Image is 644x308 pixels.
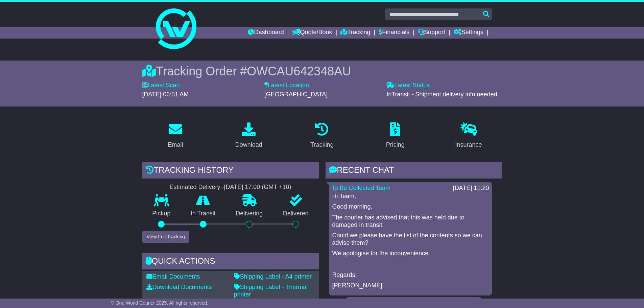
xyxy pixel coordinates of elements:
[332,282,488,289] p: [PERSON_NAME]
[332,250,488,257] p: We apologise for the inconvenience.
[264,82,309,89] label: Latest Location
[332,214,488,229] p: The courier has advised that this was held due to damaged in transit.
[142,64,502,78] div: Tracking Order #
[332,193,488,200] p: Hi Team,
[231,120,267,152] a: Download
[142,253,319,271] div: Quick Actions
[451,120,486,152] a: Insurance
[111,300,209,306] span: © One World Courier 2025. All rights reserved.
[234,273,312,280] a: Shipping Label - A4 printer
[418,27,445,39] a: Support
[142,91,189,98] span: [DATE] 06:51 AM
[146,284,212,290] a: Download Documents
[163,120,187,152] a: Email
[235,140,262,149] div: Download
[332,232,488,246] p: Could we please have the list of the contents so we can advise them?
[292,27,332,39] a: Quote/Book
[332,203,488,211] p: Good morning.
[386,91,497,98] span: InTransit - Shipment delivery info needed
[273,210,319,217] p: Delivered
[379,27,409,39] a: Financials
[326,162,502,180] div: RECENT CHAT
[168,140,183,149] div: Email
[142,184,319,191] div: Estimated Delivery -
[306,120,338,152] a: Tracking
[142,162,319,180] div: Tracking history
[386,140,405,149] div: Pricing
[264,91,328,98] span: [GEOGRAPHIC_DATA]
[142,210,181,217] p: Pickup
[332,271,488,279] p: Regards,
[332,185,391,191] a: To Be Collected Team
[146,273,200,280] a: Email Documents
[453,185,489,192] div: [DATE] 11:20
[226,210,273,217] p: Delivering
[386,82,430,89] label: Latest Status
[142,231,189,243] button: View Full Tracking
[247,64,351,78] span: OWCAU642348AU
[181,210,226,217] p: In Transit
[142,82,180,89] label: Latest Scan
[224,184,291,191] div: [DATE] 17:00 (GMT +10)
[454,27,483,39] a: Settings
[248,27,284,39] a: Dashboard
[340,27,370,39] a: Tracking
[382,120,409,152] a: Pricing
[455,140,482,149] div: Insurance
[234,284,308,298] a: Shipping Label - Thermal printer
[310,140,333,149] div: Tracking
